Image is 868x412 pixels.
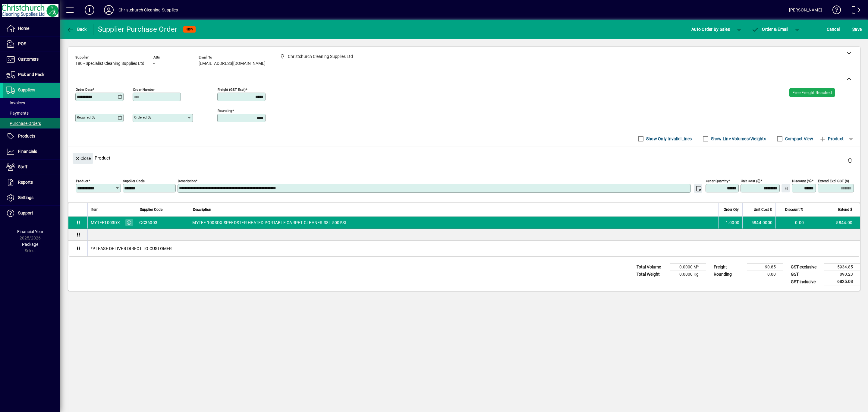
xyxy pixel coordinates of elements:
[819,134,844,144] span: Product
[118,5,178,15] div: Christchurch Cleaning Supplies
[711,271,747,278] td: Rounding
[634,271,670,278] td: Total Weight
[782,184,790,192] button: Change Price Levels
[843,153,857,167] button: Delete
[718,217,742,229] td: 1.0000
[18,57,39,62] span: Customers
[3,190,60,205] a: Settings
[218,87,246,92] mat-label: Freight (GST excl)
[788,271,824,278] td: GST
[77,115,95,119] mat-label: Required by
[65,24,88,35] button: Back
[91,220,120,226] div: MYTEE1003DX
[843,157,857,163] app-page-header-button: Delete
[825,24,841,35] button: Cancel
[747,264,783,271] td: 90.85
[136,217,189,229] td: CC36003
[218,109,232,113] mat-label: Rounding
[133,87,155,92] mat-label: Order number
[18,149,37,154] span: Financials
[788,278,824,286] td: GST inclusive
[3,67,60,82] a: Pick and Pack
[711,264,747,271] td: Freight
[828,1,841,21] a: Knowledge Base
[178,179,196,183] mat-label: Description
[3,129,60,144] a: Products
[192,220,346,226] span: MYTEE 1003DX SPEEDSTER HEATED PORTABLE CARPET CLEANER 38L 500PSI
[3,144,60,159] a: Financials
[775,217,807,229] td: 0.00
[852,27,855,32] span: S
[670,271,706,278] td: 0.0000 Kg
[71,155,95,161] app-page-header-button: Close
[6,100,25,105] span: Invoices
[749,24,791,35] button: Order & Email
[824,271,860,278] td: 890.23
[18,72,44,77] span: Pick and Pack
[193,206,211,213] span: Description
[3,36,60,52] a: POS
[742,217,775,229] td: 5844.0000
[752,27,788,32] span: Order & Email
[18,164,27,169] span: Staff
[75,61,144,66] span: 180 - Specialist Cleaning Supplies Ltd
[88,241,860,256] div: *PLEASE DELIVER DIRECT TO CUSTOMER
[3,118,60,128] a: Purchase Orders
[186,27,193,31] span: NEW
[747,271,783,278] td: 0.00
[818,179,849,183] mat-label: Extend excl GST ($)
[140,206,162,213] span: Supplier Code
[3,108,60,118] a: Payments
[792,90,832,95] span: Free Freight Reached
[76,87,93,92] mat-label: Order date
[816,133,847,144] button: Product
[99,5,118,15] button: Profile
[741,179,760,183] mat-label: Unit Cost ($)
[68,147,860,169] div: Product
[134,115,151,119] mat-label: Ordered by
[847,1,860,21] a: Logout
[710,136,766,142] label: Show Line Volumes/Weights
[22,242,38,247] span: Package
[706,179,728,183] mat-label: Order Quantity
[17,229,43,234] span: Financial Year
[3,206,60,221] a: Support
[18,87,35,92] span: Suppliers
[76,179,88,183] mat-label: Product
[80,5,99,15] button: Add
[852,24,862,34] span: ave
[3,160,60,175] a: Staff
[18,211,33,215] span: Support
[785,206,803,213] span: Discount %
[75,154,91,163] span: Close
[18,41,26,46] span: POS
[153,61,155,66] span: -
[3,175,60,190] a: Reports
[60,24,93,35] app-page-header-button: Back
[838,206,852,213] span: Extend $
[123,179,145,183] mat-label: Supplier Code
[827,24,840,34] span: Cancel
[670,264,706,271] td: 0.0000 M³
[789,5,822,15] div: [PERSON_NAME]
[754,206,772,213] span: Unit Cost $
[67,27,87,32] span: Back
[73,153,93,164] button: Close
[6,121,41,126] span: Purchase Orders
[18,180,33,185] span: Reports
[688,24,733,35] button: Auto Order By Sales
[824,264,860,271] td: 5934.85
[645,136,692,142] label: Show Only Invalid Lines
[824,278,860,286] td: 6825.08
[634,264,670,271] td: Total Volume
[98,24,178,34] div: Supplier Purchase Order
[792,179,812,183] mat-label: Discount (%)
[851,24,863,35] button: Save
[691,24,730,34] span: Auto Order By Sales
[3,21,60,36] a: Home
[91,206,99,213] span: Item
[6,111,29,116] span: Payments
[199,61,266,66] span: [EMAIL_ADDRESS][DOMAIN_NAME]
[3,98,60,108] a: Invoices
[724,206,739,213] span: Order Qty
